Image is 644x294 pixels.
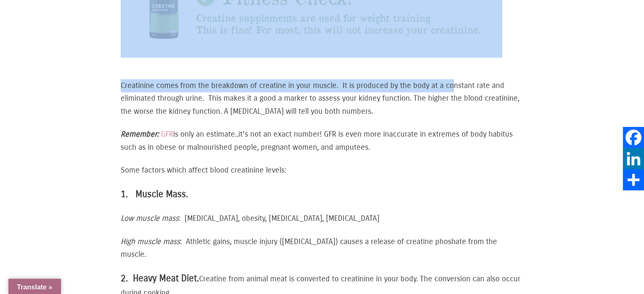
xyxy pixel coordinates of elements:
[121,189,188,200] strong: 1. Muscle Mass.
[121,79,523,118] p: Creatinine comes from the breakdown of creatine in your muscle. It is produced by the body at a c...
[17,283,53,291] span: Translate »
[121,164,523,177] p: Some factors which affect blood creatinine levels:
[121,214,179,223] em: Low muscle mass
[121,128,523,154] p: is only an estimate..it’s not an exact number! GFR is even more inaccurate in extremes of body ha...
[161,129,173,139] a: GFR
[623,148,644,169] a: LinkedIn
[623,127,644,148] a: Facebook
[121,129,159,139] em: Remember:
[121,235,523,261] p: : Athletic gains, muscle injury ([MEDICAL_DATA]) causes a release of creatine phoshate from the m...
[121,273,199,284] big: 2. Heavy Meat Diet.
[121,212,523,225] p: : [MEDICAL_DATA], obesity, [MEDICAL_DATA], [MEDICAL_DATA]
[121,237,180,246] em: High muscle mass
